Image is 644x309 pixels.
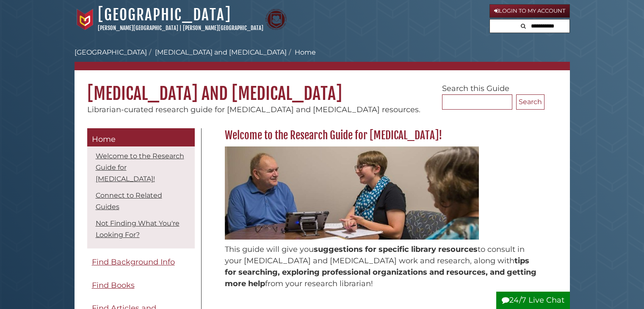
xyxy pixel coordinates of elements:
[92,281,135,290] span: Find Books
[98,6,231,24] a: [GEOGRAPHIC_DATA]
[521,23,526,29] i: Search
[518,19,528,31] button: Search
[87,276,195,295] a: Find Books
[489,4,570,18] a: Login to My Account
[221,129,544,142] h2: Welcome to the Research Guide for [MEDICAL_DATA]!
[92,135,116,144] span: Home
[180,25,182,31] span: |
[96,152,184,183] a: Welcome to the Research Guide for [MEDICAL_DATA]!
[155,48,287,56] a: [MEDICAL_DATA] and [MEDICAL_DATA]
[96,219,180,239] a: Not Finding What You're Looking For?
[225,245,314,254] span: This guide will give you
[287,47,316,58] li: Home
[265,9,287,30] img: Calvin Theological Seminary
[87,128,195,147] a: Home
[75,48,147,56] a: [GEOGRAPHIC_DATA]
[98,25,178,31] a: [PERSON_NAME][GEOGRAPHIC_DATA]
[516,94,544,110] button: Search
[87,253,195,272] a: Find Background Info
[265,279,373,288] span: from your research librarian!
[75,9,96,30] img: Calvin University
[225,245,525,265] span: to consult in your [MEDICAL_DATA] and [MEDICAL_DATA] work and research, along with
[96,191,162,211] a: Connect to Related Guides
[75,70,570,104] h1: [MEDICAL_DATA] and [MEDICAL_DATA]
[496,292,570,309] button: 24/7 Live Chat
[75,47,570,70] nav: breadcrumb
[87,105,420,114] span: Librarian-curated research guide for [MEDICAL_DATA] and [MEDICAL_DATA] resources.
[92,257,175,267] span: Find Background Info
[183,25,263,31] a: [PERSON_NAME][GEOGRAPHIC_DATA]
[314,245,478,254] span: suggestions for specific library resources
[225,256,536,288] span: tips for searching, exploring professional organizations and resources, and getting more help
